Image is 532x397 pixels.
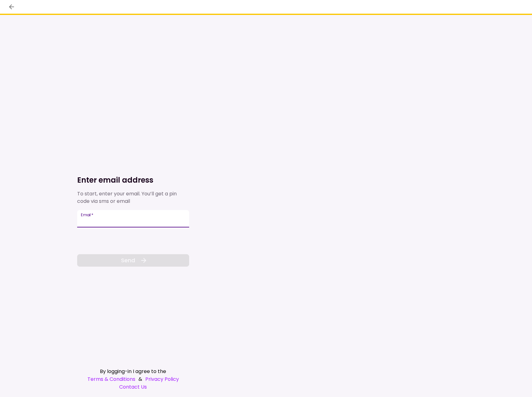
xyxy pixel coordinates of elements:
button: Send [77,254,189,267]
button: back [6,2,17,12]
div: & [77,375,189,383]
h1: Enter email address [77,175,189,185]
label: Email [81,212,93,217]
div: By logging-in I agree to the [77,367,189,375]
span: Send [121,256,135,264]
div: To start, enter your email. You’ll get a pin code via sms or email [77,190,189,205]
a: Privacy Policy [145,375,179,383]
a: Contact Us [77,383,189,391]
a: Terms & Conditions [87,375,135,383]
